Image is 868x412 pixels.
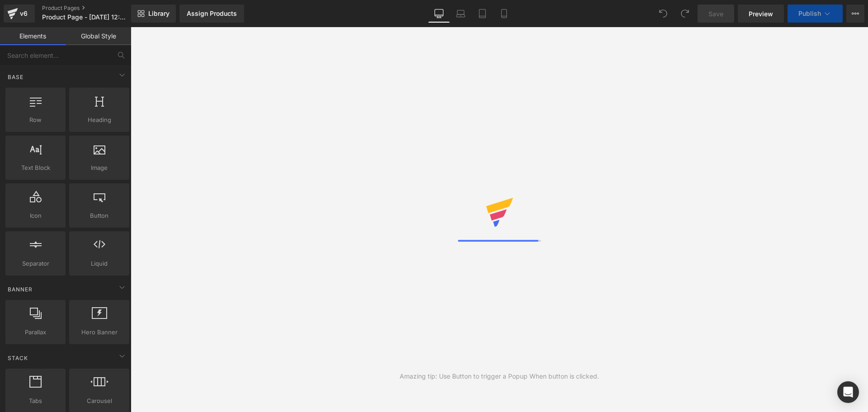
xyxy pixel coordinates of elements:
span: Heading [72,115,127,125]
span: Stack [7,354,29,362]
span: Library [148,9,170,18]
span: Save [708,9,723,19]
span: Hero Banner [72,328,127,337]
div: Amazing tip: Use Button to trigger a Popup When button is clicked. [400,371,599,381]
span: Carousel [72,396,127,406]
a: Laptop [450,5,472,23]
button: Undo [654,5,672,23]
a: Tablet [472,5,493,23]
span: Product Page - [DATE] 12:36:34 [42,14,129,21]
span: Row [8,115,63,125]
span: Icon [8,211,63,220]
div: Open Intercom Messenger [837,381,859,403]
span: Publish [798,10,821,17]
a: Desktop [428,5,450,23]
span: Preview [749,9,773,19]
div: Assign Products [187,10,237,17]
span: Separator [8,259,63,268]
span: Tabs [8,396,63,406]
span: Text Block [8,163,63,173]
a: v6 [4,5,35,23]
button: Redo [676,5,694,23]
span: Banner [7,285,33,294]
a: New Library [131,5,176,23]
a: Global Style [66,27,131,45]
span: Image [72,163,127,173]
div: v6 [18,8,29,19]
span: Base [7,73,24,81]
span: Button [72,211,127,220]
span: Parallax [8,328,63,337]
span: Liquid [72,259,127,268]
a: Product Pages [42,5,146,12]
a: Preview [738,5,784,23]
a: Mobile [493,5,515,23]
button: More [846,5,864,23]
button: Publish [788,5,843,23]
